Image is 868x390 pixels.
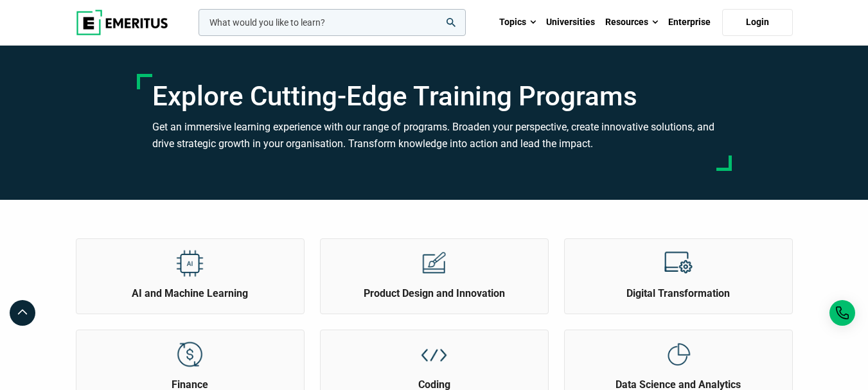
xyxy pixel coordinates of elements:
img: Explore Topics [175,249,204,278]
a: Explore Topics AI and Machine Learning [76,239,304,301]
h2: Product Design and Innovation [324,287,545,301]
img: Explore Topics [175,340,204,369]
img: Explore Topics [664,340,693,369]
input: woocommerce-product-search-field-0 [199,9,466,36]
h1: Explore Cutting-Edge Training Programs [152,80,716,112]
h3: Get an immersive learning experience with our range of programs. Broaden your perspective, create... [152,119,716,152]
img: Explore Topics [420,249,448,278]
a: Explore Topics Product Design and Innovation [321,239,548,301]
a: Explore Topics Digital Transformation [565,239,792,301]
img: Explore Topics [420,340,448,369]
h2: Digital Transformation [568,287,789,301]
img: Explore Topics [664,249,693,278]
h2: AI and Machine Learning [80,287,301,301]
a: Login [722,9,793,36]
